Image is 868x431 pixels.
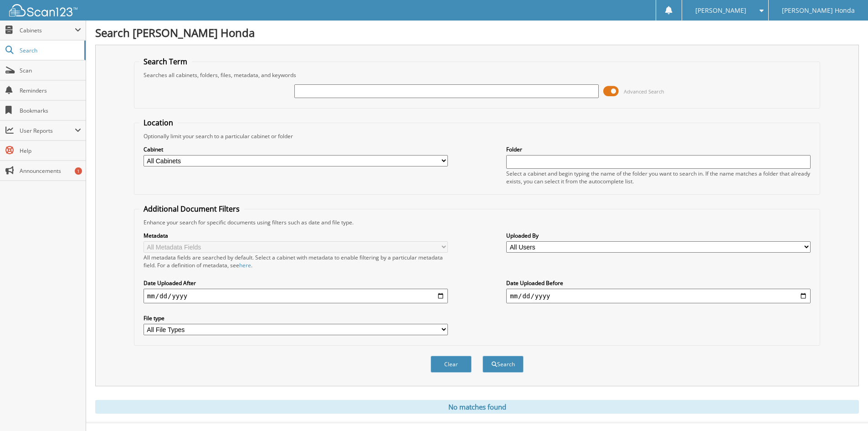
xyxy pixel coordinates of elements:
legend: Location [139,118,178,128]
div: Enhance your search for specific documents using filters such as date and file type. [139,218,815,226]
div: No matches found [95,400,859,414]
label: Cabinet [144,145,448,153]
span: Bookmarks [20,107,81,114]
div: 1 [75,167,82,175]
label: Uploaded By [506,232,811,239]
img: scan123-logo-white.svg [9,4,77,16]
h1: Search [PERSON_NAME] Honda [95,25,859,40]
button: Clear [431,356,472,373]
span: Search [20,47,80,54]
input: start [144,289,448,303]
label: File type [144,314,448,322]
button: Search [483,356,524,373]
span: Cabinets [20,26,75,34]
span: User Reports [20,127,75,135]
span: Help [20,147,81,155]
span: Announcements [20,167,81,175]
legend: Additional Document Filters [139,204,244,214]
span: Advanced Search [624,88,664,95]
label: Metadata [144,232,448,239]
label: Date Uploaded Before [506,279,811,287]
span: Scan [20,67,81,74]
label: Folder [506,145,811,153]
div: Optionally limit your search to a particular cabinet or folder [139,132,815,140]
label: Date Uploaded After [144,279,448,287]
div: All metadata fields are searched by default. Select a cabinet with metadata to enable filtering b... [144,254,448,269]
input: end [506,289,811,303]
span: [PERSON_NAME] [695,8,746,13]
span: Reminders [20,87,81,94]
legend: Search Term [139,57,192,67]
span: [PERSON_NAME] Honda [782,8,855,13]
div: Searches all cabinets, folders, files, metadata, and keywords [139,71,815,79]
a: here [239,261,251,269]
div: Select a cabinet and begin typing the name of the folder you want to search in. If the name match... [506,170,811,185]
